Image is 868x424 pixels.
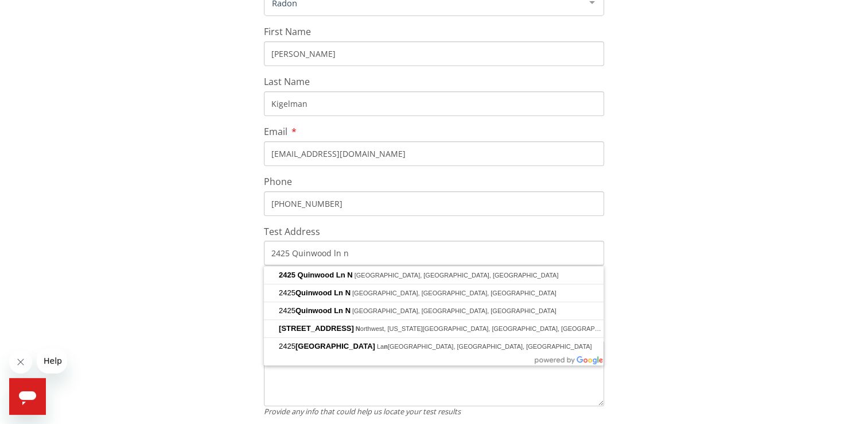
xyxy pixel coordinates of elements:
span: 2425 [279,288,352,297]
span: n [384,343,388,350]
span: 2425 [279,342,377,350]
span: orthwest, [US_STATE][GEOGRAPHIC_DATA], [GEOGRAPHIC_DATA], [GEOGRAPHIC_DATA] [356,325,627,332]
span: [GEOGRAPHIC_DATA], [GEOGRAPHIC_DATA], [GEOGRAPHIC_DATA] [355,272,559,279]
span: Quinwood Ln N [298,271,353,279]
span: Quinwood Ln N [295,306,351,315]
span: N [356,325,360,332]
span: Email [264,125,287,138]
span: 2425 [279,306,352,315]
iframe: Close message [9,350,32,373]
span: [GEOGRAPHIC_DATA], [GEOGRAPHIC_DATA], [GEOGRAPHIC_DATA] [352,290,556,296]
span: Last Name [264,75,310,88]
span: [GEOGRAPHIC_DATA] [295,342,375,350]
span: 2425 [279,271,295,279]
span: First Name [264,25,311,38]
span: Quinwood Ln N [295,288,351,297]
span: La [GEOGRAPHIC_DATA], [GEOGRAPHIC_DATA], [GEOGRAPHIC_DATA] [377,343,592,350]
iframe: Message from company [37,348,67,373]
span: [GEOGRAPHIC_DATA], [GEOGRAPHIC_DATA], [GEOGRAPHIC_DATA] [352,307,556,314]
div: Provide any info that could help us locate your test results [264,406,604,417]
span: Phone [264,175,292,188]
iframe: Button to launch messaging window [9,378,46,415]
span: Test Address [264,225,320,238]
span: [STREET_ADDRESS] [279,324,354,333]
